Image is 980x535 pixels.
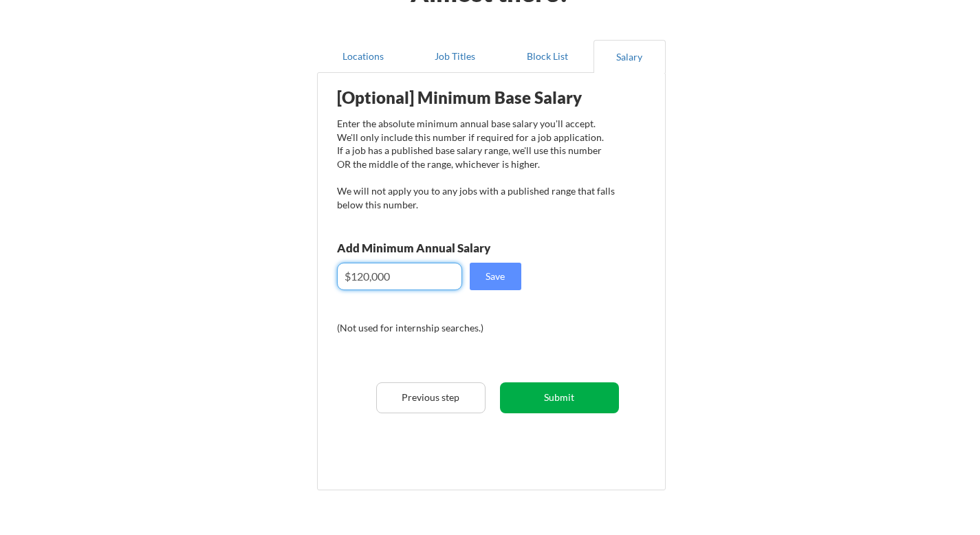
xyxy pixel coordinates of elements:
div: (Not used for internship searches.) [337,321,523,335]
button: Salary [594,40,666,73]
button: Block List [501,40,594,73]
div: Enter the absolute minimum annual base salary you'll accept. We'll only include this number if re... [337,117,615,211]
button: Locations [317,40,409,73]
input: E.g. $100,000 [337,263,462,290]
button: Save [470,263,521,290]
div: Add Minimum Annual Salary [337,242,552,254]
button: Submit [500,382,619,413]
button: Previous step [376,382,486,413]
button: Job Titles [409,40,501,73]
div: [Optional] Minimum Base Salary [337,89,615,106]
